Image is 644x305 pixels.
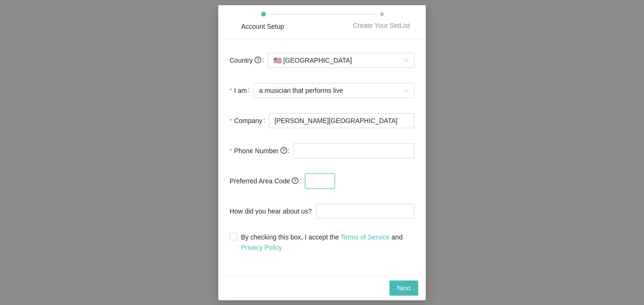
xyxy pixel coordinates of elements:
[234,146,287,156] span: Phone Number
[353,20,410,31] div: Create Your SetList
[273,57,281,64] span: 🇺🇸
[230,202,316,221] label: How did you hear about us?
[230,81,254,100] label: I am
[230,111,269,130] label: Company
[255,57,261,63] span: question-circle
[230,55,261,66] span: Country
[281,147,287,154] span: question-circle
[273,53,409,67] span: [GEOGRAPHIC_DATA]
[269,113,414,128] input: Company
[316,204,414,219] input: How did you hear about us?
[259,83,409,98] span: a musician that performs live
[241,244,282,251] a: Privacy Policy
[397,283,411,293] span: Next
[292,177,298,184] span: question-circle
[230,176,298,186] span: Preferred Area Code
[241,21,284,32] div: Account Setup
[340,233,389,241] a: Terms of Service
[237,232,414,253] span: By checking this box, I accept the and
[389,280,418,296] button: Next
